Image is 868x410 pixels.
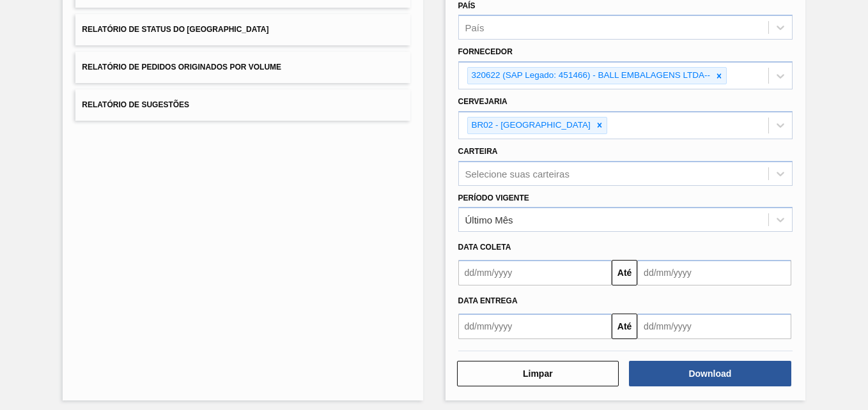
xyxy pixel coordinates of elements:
button: Até [612,260,637,285]
div: País [465,22,484,33]
label: Carteira [458,147,498,156]
span: Relatório de Pedidos Originados por Volume [82,63,281,72]
button: Relatório de Pedidos Originados por Volume [75,52,410,83]
input: dd/mm/yyyy [458,260,612,285]
input: dd/mm/yyyy [637,260,791,285]
div: Último Mês [465,215,513,225]
button: Relatório de Sugestões [75,89,410,121]
button: Limpar [457,361,619,386]
label: Período Vigente [458,194,529,202]
div: BR02 - [GEOGRAPHIC_DATA] [468,118,593,133]
label: Fornecedor [458,47,513,56]
span: Data entrega [458,296,518,305]
button: Relatório de Status do [GEOGRAPHIC_DATA] [75,14,410,45]
input: dd/mm/yyyy [458,314,612,339]
label: País [458,1,476,10]
input: dd/mm/yyyy [637,314,791,339]
button: Download [629,361,791,386]
label: Cervejaria [458,97,508,106]
div: Selecione suas carteiras [465,168,570,179]
button: Até [612,314,637,339]
span: Relatório de Status do [GEOGRAPHIC_DATA] [82,25,268,34]
span: Relatório de Sugestões [82,100,189,109]
div: 320622 (SAP Legado: 451466) - BALL EMBALAGENS LTDA-- [468,68,712,84]
span: Data coleta [458,243,511,252]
